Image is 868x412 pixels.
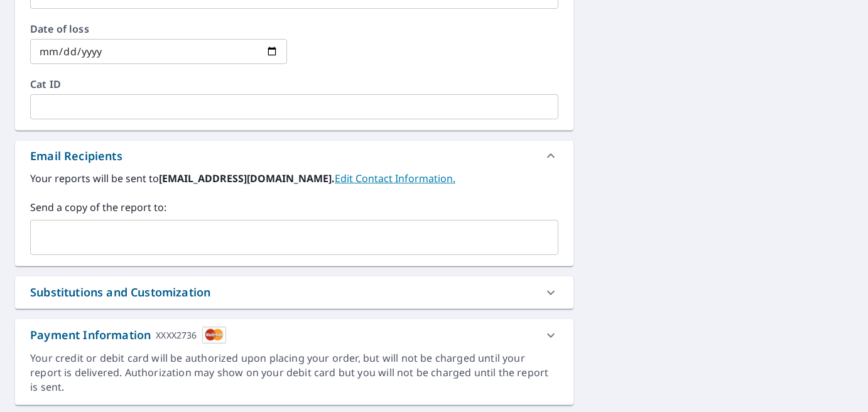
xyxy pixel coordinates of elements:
div: Your credit or debit card will be authorized upon placing your order, but will not be charged unt... [30,351,558,394]
b: [EMAIL_ADDRESS][DOMAIN_NAME]. [159,171,335,185]
div: Email Recipients [15,141,573,171]
a: EditContactInfo [335,171,455,185]
div: Substitutions and Customization [15,276,573,308]
label: Cat ID [30,79,558,89]
div: XXXX2736 [156,327,197,344]
label: Send a copy of the report to: [30,200,558,215]
div: Payment InformationXXXX2736cardImage [15,319,573,351]
label: Your reports will be sent to [30,171,558,186]
div: Payment Information [30,327,226,344]
div: Email Recipients [30,148,122,165]
label: Date of loss [30,24,287,34]
img: cardImage [202,327,226,344]
div: Substitutions and Customization [30,284,210,301]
